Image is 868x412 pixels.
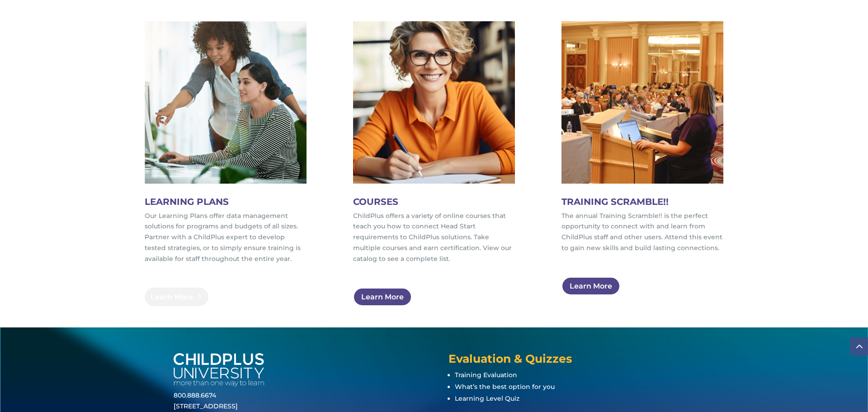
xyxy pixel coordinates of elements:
[561,21,723,183] img: 2024 ChildPlus Training Scramble
[455,383,555,391] a: What’s the best option for you
[353,211,515,265] p: ChildPlus offers a variety of online courses that teach you how to connect Head Start requirement...
[174,391,216,399] a: 800.888.6674
[455,371,517,379] a: Training Evaluation
[174,353,264,387] img: white-cpu-wordmark
[448,353,694,369] h4: Evaluation & Quizzes
[561,277,620,295] a: Learn More
[145,288,208,306] a: Learn More
[455,394,519,403] a: Learning Level Quiz
[353,21,515,183] img: courses icon
[353,196,398,207] span: COURSES
[561,196,669,207] span: TRAINING SCRAMBLE!!
[561,211,723,254] p: The annual Training Scramble!! is the perfect opportunity to connect with and learn from ChildPlu...
[145,196,229,207] span: LEARNING PLANS
[353,288,412,306] a: Learn More
[145,211,307,265] p: Our Learning Plans offer data management solutions for programs and budgets of all sizes. Partner...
